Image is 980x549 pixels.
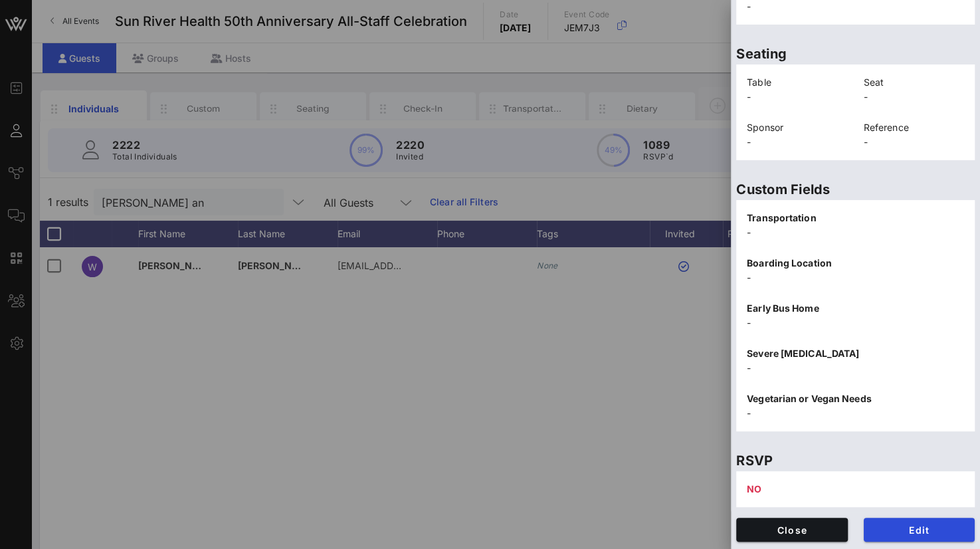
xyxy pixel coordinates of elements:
p: Seating [736,43,975,64]
p: RSVP [736,450,975,471]
p: - [747,135,848,150]
p: Reference [864,120,965,135]
p: Transportation [747,211,964,225]
p: - [747,361,964,376]
span: NO [747,483,761,494]
p: Early Bus Home [747,301,964,316]
p: - [864,90,965,104]
p: Seat [864,75,965,90]
p: Custom Fields [736,179,975,200]
p: - [747,90,848,104]
p: Sponsor [747,120,848,135]
span: Edit [874,524,965,536]
p: - [864,135,965,150]
button: Close [736,518,848,542]
p: - [747,271,964,285]
p: Boarding Location [747,256,964,271]
span: - [747,1,751,12]
p: - [747,225,964,240]
p: Vegetarian or Vegan Needs [747,391,964,406]
p: Severe [MEDICAL_DATA] [747,346,964,361]
p: - [747,406,964,421]
button: Edit [864,518,975,542]
p: - [747,316,964,330]
p: Table [747,75,848,90]
span: Close [747,524,837,536]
